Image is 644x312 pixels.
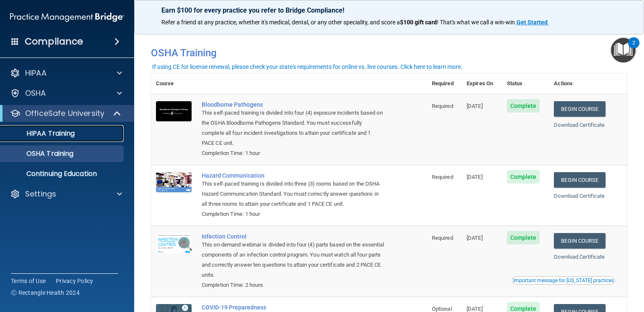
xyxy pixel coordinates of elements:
span: ! That's what we call a win-win. [437,19,517,26]
p: HIPAA Training [5,129,75,138]
span: Required [432,174,453,180]
th: Course [151,73,197,94]
div: Completion Time: 1 hour [202,209,385,219]
span: Ⓒ Rectangle Health 2024 [11,288,80,297]
div: 2 [632,43,635,54]
a: Begin Course [554,172,605,188]
strong: $100 gift card [400,19,437,26]
a: Settings [10,189,122,199]
span: Complete [507,231,540,244]
span: [DATE] [467,103,483,109]
a: Infection Control [202,233,385,240]
span: Complete [507,99,540,113]
a: Get Started [517,19,549,26]
h4: OSHA Training [151,47,627,59]
span: Required [432,235,453,241]
span: [DATE] [467,306,483,312]
span: [DATE] [467,235,483,241]
img: PMB logo [10,9,124,26]
strong: Get Started [517,19,548,26]
th: Status [502,73,549,94]
h4: Compliance [25,36,83,47]
button: Open Resource Center, 2 new notifications [611,38,636,63]
th: Required [427,73,462,94]
button: Read this if you are a dental practitioner in the state of CA [512,276,615,285]
span: Refer a friend at any practice, whether it's medical, dental, or any other speciality, and score a [161,19,400,26]
p: Settings [25,189,56,199]
p: HIPAA [25,68,47,78]
a: Terms of Use [11,277,46,285]
th: Actions [549,73,627,94]
div: This self-paced training is divided into four (4) exposure incidents based on the OSHA Bloodborne... [202,108,385,148]
span: [DATE] [467,174,483,180]
a: COVID-19 Preparedness [202,304,385,311]
div: Important message for [US_STATE] practices [513,278,614,283]
a: HIPAA [10,68,122,78]
a: Hazard Communication [202,172,385,179]
th: Expires On [462,73,501,94]
button: If using CE for license renewal, please check your state's requirements for online vs. live cours... [151,63,464,71]
div: This self-paced training is divided into three (3) rooms based on the OSHA Hazard Communication S... [202,179,385,209]
a: Bloodborne Pathogens [202,101,385,108]
a: OfficeSafe University [10,108,122,118]
a: Begin Course [554,101,605,117]
p: OSHA Training [5,149,73,158]
div: If using CE for license renewal, please check your state's requirements for online vs. live cours... [152,64,462,70]
a: Download Certificate [554,122,605,128]
div: This on-demand webinar is divided into four (4) parts based on the essential components of an inf... [202,240,385,280]
span: Optional [432,306,452,312]
a: Download Certificate [554,254,605,260]
p: Continuing Education [5,170,120,178]
a: Privacy Policy [56,277,93,285]
a: OSHA [10,88,122,98]
p: OfficeSafe University [25,108,104,118]
p: OSHA [25,88,46,98]
a: Begin Course [554,233,605,249]
span: Complete [507,170,540,184]
a: Download Certificate [554,193,605,199]
p: Earn $100 for every practice you refer to Bridge Compliance! [161,6,617,14]
div: Completion Time: 2 hours [202,280,385,290]
span: Required [432,103,453,109]
div: Completion Time: 1 hour [202,148,385,158]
